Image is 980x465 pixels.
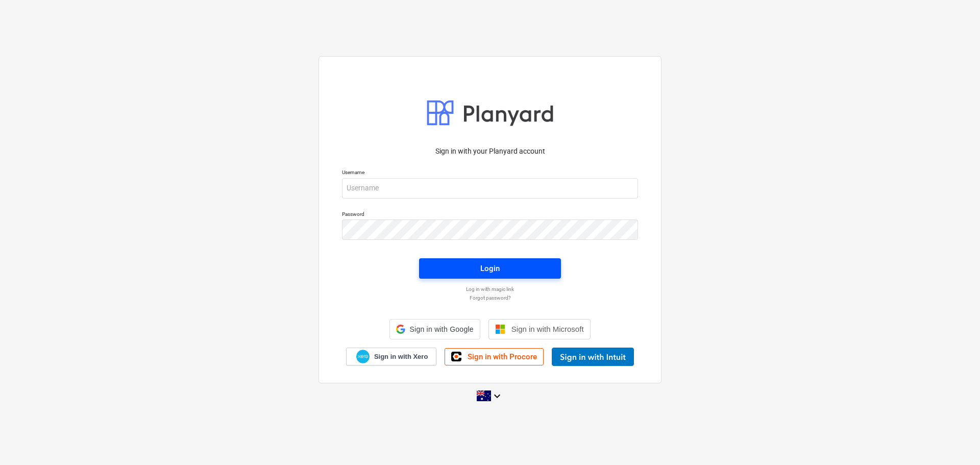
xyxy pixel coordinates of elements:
p: Sign in with your Planyard account [342,146,638,157]
input: Username [342,178,638,199]
img: Xero logo [356,350,370,363]
div: Login [480,262,500,275]
a: Forgot password? [337,295,643,301]
a: Sign in with Xero [346,348,437,365]
button: Login [419,258,561,279]
i: keyboard_arrow_down [491,390,503,402]
span: Sign in with Google [409,325,473,333]
p: Password [342,211,638,219]
a: Sign in with Procore [445,348,544,365]
span: Sign in with Microsoft [511,325,584,333]
img: Microsoft logo [495,324,505,334]
div: Sign in with Google [389,319,480,339]
span: Sign in with Procore [468,352,537,361]
p: Username [342,169,638,178]
a: Log in with magic link [337,286,643,292]
span: Sign in with Xero [374,352,428,361]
